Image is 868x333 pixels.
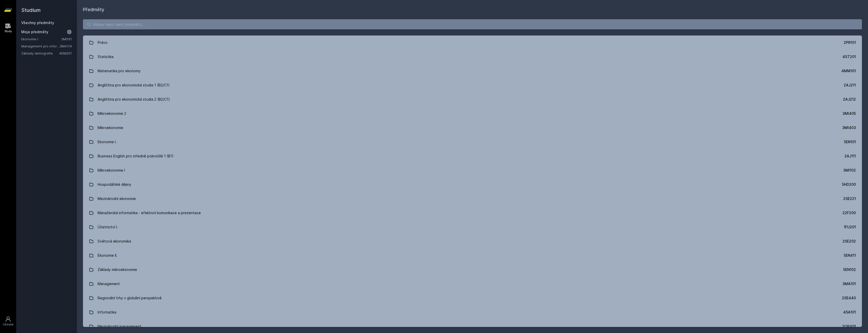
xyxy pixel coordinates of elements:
[83,206,862,220] a: Manažerská informatika - efektivní komunikace a prezentace 22F200
[844,40,856,45] div: 2PR101
[844,154,856,159] div: 2AJ111
[98,293,162,303] div: Regionální trhy v globální perspektivě
[1,20,15,36] a: Study
[83,92,862,106] a: Angličtina pro ekonomická studia 2 (B2/C1) 2AJ212
[843,97,856,102] div: 2AJ212
[98,108,126,119] div: Mikroekonomie 2
[842,239,856,244] div: 2SE202
[83,64,862,78] a: Matematika pro ekonomy 4MM101
[59,51,72,55] a: 4DM201
[98,250,117,261] div: Ekonomie II.
[98,194,136,204] div: Mezinárodní ekonomie
[843,267,856,272] div: 5EN102
[61,37,72,41] a: 3MI191
[83,19,862,29] input: Název nebo ident předmětu…
[98,236,131,246] div: Světová ekonomika
[843,168,856,173] div: 3MI102
[60,44,72,48] a: 3MA114
[841,68,856,73] div: 4MM101
[1,313,15,329] a: Uživatel
[844,139,856,144] div: 5EN101
[83,78,862,92] a: Angličtina pro ekonomická studia 1 (B2/C1) 2AJ211
[98,208,201,218] div: Manažerská informatika - efektivní komunikace a prezentace
[842,182,856,187] div: 5HD200
[842,210,856,215] div: 22F200
[842,111,856,116] div: 3MI405
[98,321,141,331] div: Mezinárodní management
[842,125,856,130] div: 3MI403
[5,29,12,33] div: Study
[83,234,862,248] a: Světová ekonomika 2SE202
[83,35,862,50] a: Právo 2PR101
[844,253,856,258] div: 5EN411
[21,21,54,25] a: Všechny předměty
[98,66,141,76] div: Matematika pro ekonomy
[83,248,862,263] a: Ekonomie II. 5EN411
[842,281,856,286] div: 3MA101
[98,165,125,175] div: Mikroekonomie I
[98,94,170,104] div: Angličtina pro ekonomická studia 2 (B2/C1)
[21,51,59,56] a: Základy demografie
[842,324,856,329] div: 2OP401
[98,123,123,133] div: Mikroekonomie
[98,80,170,90] div: Angličtina pro ekonomická studia 1 (B2/C1)
[83,50,862,64] a: Statistika 4ST201
[844,83,856,88] div: 2AJ211
[842,295,856,301] div: 2SE440
[83,163,862,177] a: Mikroekonomie I 3MI102
[83,220,862,234] a: Účetnictví I. 1FU201
[21,44,60,49] a: Management pro informatiky a statistiky
[98,307,116,317] div: Informatika
[83,277,862,291] a: Management 3MA101
[98,279,120,289] div: Management
[844,225,856,230] div: 1FU201
[98,222,118,232] div: Účetnictví I.
[98,265,137,275] div: Základy mikroekonomie
[21,36,61,42] a: Ekonomie I
[98,38,107,48] div: Právo
[21,29,48,34] span: Moje předměty
[98,179,131,190] div: Hospodářské dějiny
[842,54,856,59] div: 4ST201
[83,192,862,206] a: Mezinárodní ekonomie 2SE221
[83,106,862,121] a: Mikroekonomie 2 3MI405
[843,310,856,315] div: 4SA101
[843,196,856,201] div: 2SE221
[98,52,114,62] div: Statistika
[83,177,862,192] a: Hospodářské dějiny 5HD200
[98,137,117,147] div: Ekonomie I.
[83,291,862,305] a: Regionální trhy v globální perspektivě 2SE440
[3,323,13,326] div: Uživatel
[83,149,862,163] a: Business English pro středně pokročilé 1 (B1) 2AJ111
[83,263,862,277] a: Základy mikroekonomie 5EN102
[83,121,862,135] a: Mikroekonomie 3MI403
[83,6,862,13] h1: Předměty
[83,135,862,149] a: Ekonomie I. 5EN101
[98,151,173,161] div: Business English pro středně pokročilé 1 (B1)
[83,305,862,319] a: Informatika 4SA101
